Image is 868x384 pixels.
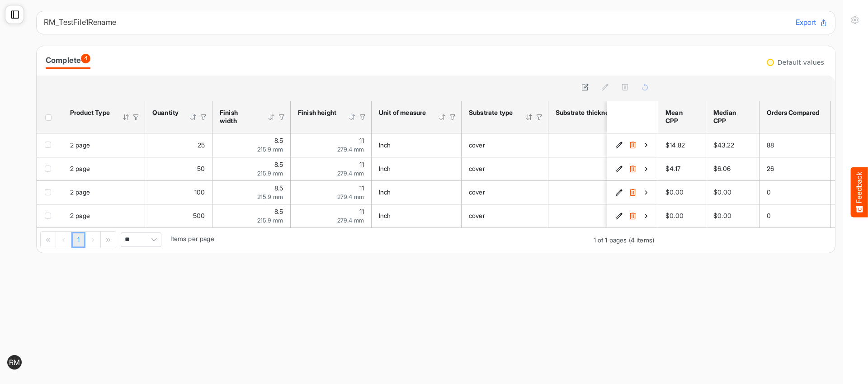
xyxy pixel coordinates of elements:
[359,184,364,192] span: 11
[212,180,291,204] td: 8.5 is template cell Column Header httpsnorthellcomontologiesmapping-rulesmeasurementhasfinishsiz...
[63,180,145,204] td: 2 page is template cell Column Header product-type
[759,157,831,180] td: 26 is template cell Column Header orders-compared
[37,228,658,253] div: Pager Container
[359,113,367,121] div: Filter Icon
[81,54,90,63] span: 4
[257,193,283,200] span: 215.9 mm
[778,59,824,66] div: Default values
[359,161,364,168] span: 11
[372,133,462,157] td: Inch is template cell Column Header httpsnorthellcomontologiesmapping-rulesmeasurementhasunitofme...
[462,180,548,204] td: cover is template cell Column Header httpsnorthellcomontologiesmapping-rulesmaterialhassubstratem...
[193,212,205,219] span: 500
[63,157,145,180] td: 2 page is template cell Column Header product-type
[628,211,637,220] button: Delete
[41,232,56,248] div: Go to first page
[71,232,85,248] a: Page 1 of 1 Pages
[70,188,90,196] span: 2 page
[713,109,749,125] div: Median CPP
[642,164,651,173] button: View
[372,180,462,204] td: Inch is template cell Column Header httpsnorthellcomontologiesmapping-rulesmeasurementhasunitofme...
[665,109,696,125] div: Mean CPP
[658,204,706,228] td: $0.00 is template cell Column Header mean-cpp
[469,188,485,196] span: cover
[665,165,680,172] span: $4.17
[556,109,648,117] div: Substrate thickness or weight
[274,137,283,144] span: 8.5
[448,113,457,121] div: Filter Icon
[194,188,205,196] span: 100
[469,212,485,219] span: cover
[607,157,660,180] td: 2f00fa7a-6178-4662-adad-4e4c6c345cbc is template cell Column Header
[291,133,372,157] td: 11 is template cell Column Header httpsnorthellcomontologiesmapping-rulesmeasurementhasfinishsize...
[37,101,63,133] th: Header checkbox
[372,157,462,180] td: Inch is template cell Column Header httpsnorthellcomontologiesmapping-rulesmeasurementhasunitofme...
[132,113,140,121] div: Filter Icon
[796,17,828,28] button: Export
[145,204,212,228] td: 500 is template cell Column Header httpsnorthellcomontologiesmapping-rulesorderhasquantity
[469,141,485,149] span: cover
[278,113,286,121] div: Filter Icon
[379,109,427,117] div: Unit of measure
[379,188,391,196] span: Inch
[291,204,372,228] td: 11 is template cell Column Header httpsnorthellcomontologiesmapping-rulesmeasurementhasfinishsize...
[658,133,706,157] td: $14.82 is template cell Column Header mean-cpp
[337,193,364,200] span: 279.4 mm
[614,164,623,173] button: Edit
[145,157,212,180] td: 50 is template cell Column Header httpsnorthellcomontologiesmapping-rulesorderhasquantity
[199,113,208,121] div: Filter Icon
[629,236,654,244] span: (4 items)
[152,109,178,117] div: Quantity
[220,109,256,125] div: Finish width
[713,188,731,196] span: $0.00
[767,188,771,196] span: 0
[63,204,145,228] td: 2 page is template cell Column Header product-type
[257,170,283,177] span: 215.9 mm
[291,180,372,204] td: 11 is template cell Column Header httpsnorthellcomontologiesmapping-rulesmeasurementhasfinishsize...
[614,211,623,220] button: Edit
[851,167,868,217] button: Feedback
[56,232,71,248] div: Go to previous page
[379,212,391,219] span: Inch
[665,188,684,196] span: $0.00
[469,109,514,117] div: Substrate type
[469,165,485,172] span: cover
[198,141,205,149] span: 25
[548,157,683,180] td: 80 is template cell Column Header httpsnorthellcomontologiesmapping-rulesmaterialhasmaterialthick...
[212,204,291,228] td: 8.5 is template cell Column Header httpsnorthellcomontologiesmapping-rulesmeasurementhasfinishsiz...
[594,236,627,244] span: 1 of 1 pages
[337,146,364,153] span: 279.4 mm
[44,19,788,26] h6: RM_TestFile1Rename
[767,141,774,149] span: 88
[257,146,283,153] span: 215.9 mm
[628,164,637,173] button: Delete
[759,133,831,157] td: 88 is template cell Column Header orders-compared
[642,188,651,197] button: View
[101,232,116,248] div: Go to last page
[379,165,391,172] span: Inch
[291,157,372,180] td: 11 is template cell Column Header httpsnorthellcomontologiesmapping-rulesmeasurementhasfinishsize...
[337,170,364,177] span: 279.4 mm
[145,180,212,204] td: 100 is template cell Column Header httpsnorthellcomontologiesmapping-rulesorderhasquantity
[462,157,548,180] td: cover is template cell Column Header httpsnorthellcomontologiesmapping-rulesmaterialhassubstratem...
[759,180,831,204] td: 0 is template cell Column Header orders-compared
[462,204,548,228] td: cover is template cell Column Header httpsnorthellcomontologiesmapping-rulesmaterialhassubstratem...
[607,204,660,228] td: 2c387f4c-de7f-4164-afe7-d33bacab161b is template cell Column Header
[274,161,283,168] span: 8.5
[462,133,548,157] td: cover is template cell Column Header httpsnorthellcomontologiesmapping-rulesmaterialhassubstratem...
[548,133,683,157] td: 80 is template cell Column Header httpsnorthellcomontologiesmapping-rulesmaterialhasmaterialthick...
[658,180,706,204] td: $0.00 is template cell Column Header mean-cpp
[713,141,734,149] span: $43.22
[548,180,683,204] td: 80 is template cell Column Header httpsnorthellcomontologiesmapping-rulesmaterialhasmaterialthick...
[642,211,651,220] button: View
[46,54,90,66] div: Complete
[607,133,660,157] td: 6c7c77fd-29d6-4ca9-b7d8-d74d6ab22cd4 is template cell Column Header
[706,133,759,157] td: $43.22 is template cell Column Header median-cpp
[70,141,90,149] span: 2 page
[713,165,731,172] span: $6.06
[274,208,283,215] span: 8.5
[642,141,651,150] button: View
[212,157,291,180] td: 8.5 is template cell Column Header httpsnorthellcomontologiesmapping-rulesmeasurementhasfinishsiz...
[767,109,821,117] div: Orders Compared
[535,113,543,121] div: Filter Icon
[665,212,684,219] span: $0.00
